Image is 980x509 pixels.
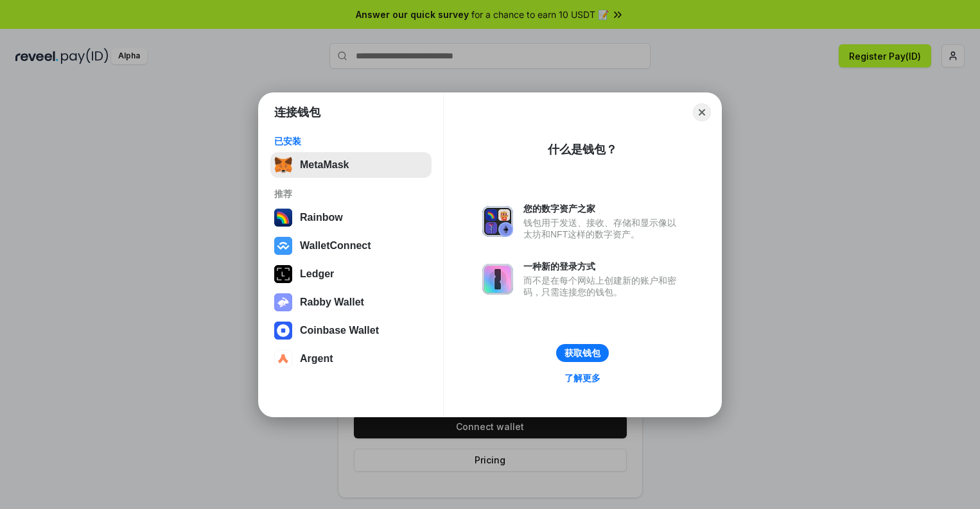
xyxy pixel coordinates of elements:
div: Rainbow [300,212,343,223]
a: 了解更多 [557,370,608,386]
img: svg+xml,%3Csvg%20xmlns%3D%22http%3A%2F%2Fwww.w3.org%2F2000%2Fsvg%22%20fill%3D%22none%22%20viewBox... [482,206,513,237]
button: MetaMask [270,152,432,178]
div: Ledger [300,268,334,280]
div: MetaMask [300,159,349,171]
img: svg+xml,%3Csvg%20fill%3D%22none%22%20height%3D%2233%22%20viewBox%3D%220%200%2035%2033%22%20width%... [274,156,292,174]
button: Rainbow [270,205,432,230]
img: svg+xml,%3Csvg%20width%3D%2228%22%20height%3D%2228%22%20viewBox%3D%220%200%2028%2028%22%20fill%3D... [274,237,292,255]
img: svg+xml,%3Csvg%20width%3D%22120%22%20height%3D%22120%22%20viewBox%3D%220%200%20120%20120%22%20fil... [274,209,292,227]
button: WalletConnect [270,233,432,259]
img: svg+xml,%3Csvg%20width%3D%2228%22%20height%3D%2228%22%20viewBox%3D%220%200%2028%2028%22%20fill%3D... [274,350,292,368]
button: 获取钱包 [556,344,609,362]
img: svg+xml,%3Csvg%20width%3D%2228%22%20height%3D%2228%22%20viewBox%3D%220%200%2028%2028%22%20fill%3D... [274,322,292,340]
div: 已安装 [274,135,428,147]
div: WalletConnect [300,240,371,252]
div: Argent [300,353,333,365]
div: 推荐 [274,188,428,200]
button: Ledger [270,261,432,287]
div: 钱包用于发送、接收、存储和显示像以太坊和NFT这样的数字资产。 [523,217,683,240]
button: Close [693,103,711,121]
button: Coinbase Wallet [270,318,432,343]
div: 什么是钱包？ [548,142,617,157]
button: Rabby Wallet [270,289,432,315]
div: 一种新的登录方式 [523,261,683,272]
button: Argent [270,346,432,372]
div: 而不是在每个网站上创建新的账户和密码，只需连接您的钱包。 [523,275,683,298]
img: svg+xml,%3Csvg%20xmlns%3D%22http%3A%2F%2Fwww.w3.org%2F2000%2Fsvg%22%20fill%3D%22none%22%20viewBox... [482,264,513,295]
div: 获取钱包 [564,347,600,359]
h1: 连接钱包 [274,105,320,120]
div: Coinbase Wallet [300,325,379,336]
img: svg+xml,%3Csvg%20xmlns%3D%22http%3A%2F%2Fwww.w3.org%2F2000%2Fsvg%22%20width%3D%2228%22%20height%3... [274,265,292,283]
div: 您的数字资产之家 [523,203,683,214]
div: Rabby Wallet [300,297,364,308]
img: svg+xml,%3Csvg%20xmlns%3D%22http%3A%2F%2Fwww.w3.org%2F2000%2Fsvg%22%20fill%3D%22none%22%20viewBox... [274,293,292,311]
div: 了解更多 [564,372,600,384]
